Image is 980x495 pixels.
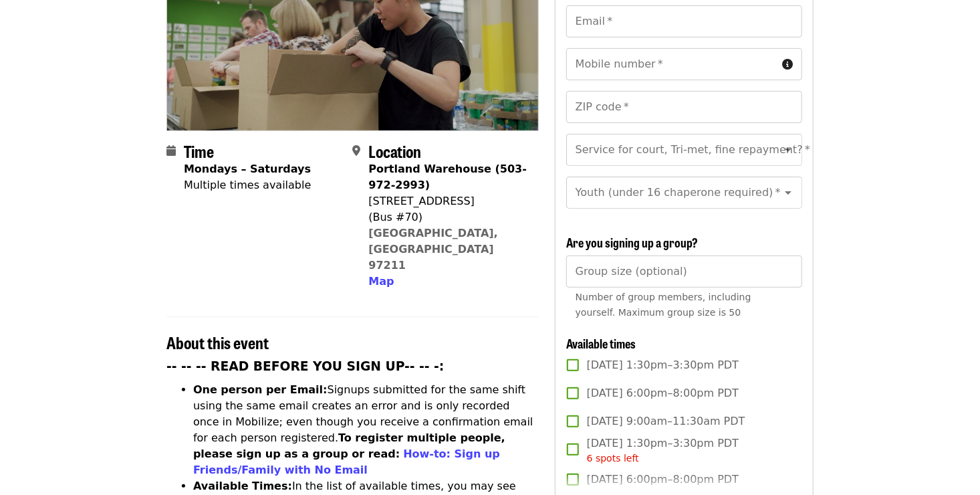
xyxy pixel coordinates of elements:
[193,448,500,476] a: How-to: Sign up Friends/Family with No Email
[779,140,798,159] button: Open
[166,144,176,157] i: calendar icon
[166,330,269,354] span: About this event
[352,144,360,157] i: map-marker-alt icon
[587,435,739,466] span: [DATE] 1:30pm–3:30pm PDT
[566,48,777,80] input: Mobile number
[587,472,739,488] span: [DATE] 6:00pm–8:00pm PDT
[587,385,739,401] span: [DATE] 6:00pm–8:00pm PDT
[193,431,505,460] strong: To register multiple people, please sign up as a group or read:
[566,256,802,288] input: [object Object]
[193,480,292,492] strong: Available Times:
[193,383,328,396] strong: One person per Email:
[779,183,798,202] button: Open
[193,382,539,478] li: Signups submitted for the same shift using the same email creates an error and is only recorded o...
[782,58,793,71] i: circle-info icon
[587,453,639,464] span: 6 spots left
[566,91,802,123] input: ZIP code
[566,5,802,37] input: Email
[368,274,394,290] button: Map
[566,334,636,352] span: Available times
[368,163,527,191] strong: Portland Warehouse (503-972-2993)
[368,193,527,209] div: [STREET_ADDRESS]
[566,233,698,251] span: Are you signing up a group?
[368,139,421,163] span: Location
[368,275,394,288] span: Map
[368,209,527,225] div: (Bus #70)
[368,227,498,272] a: [GEOGRAPHIC_DATA], [GEOGRAPHIC_DATA] 97211
[166,359,445,373] strong: -- -- -- READ BEFORE YOU SIGN UP-- -- -:
[184,139,214,163] span: Time
[576,292,751,318] span: Number of group members, including yourself. Maximum group size is 50
[587,357,739,373] span: [DATE] 1:30pm–3:30pm PDT
[184,177,311,193] div: Multiple times available
[587,413,745,429] span: [DATE] 9:00am–11:30am PDT
[184,163,311,175] strong: Mondays – Saturdays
